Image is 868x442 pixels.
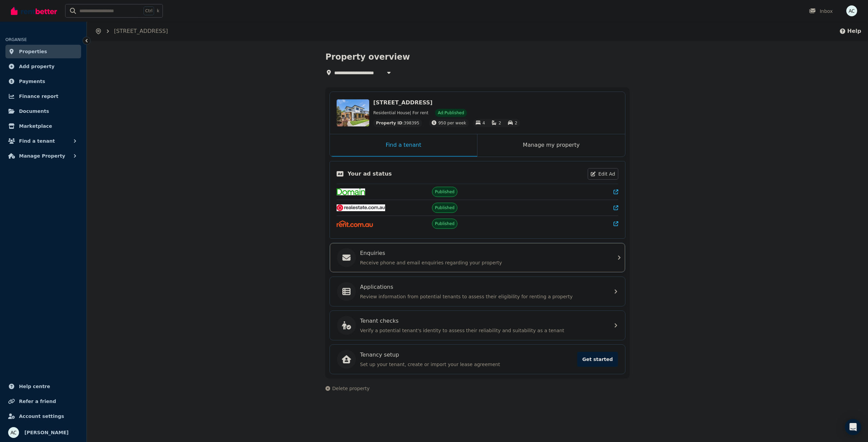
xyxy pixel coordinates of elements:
[5,60,81,73] a: Add property
[157,8,159,14] span: k
[337,188,365,195] img: Domain.com.au
[330,134,477,157] div: Find a tenant
[435,205,455,210] span: Published
[5,380,81,393] a: Help centre
[87,22,176,41] nav: Breadcrumb
[19,412,64,420] span: Account settings
[8,427,19,438] img: Alister Cole
[11,6,57,16] img: RentBetter
[332,385,370,392] span: Delete property
[360,327,606,334] p: Verify a potential tenant's identity to assess their reliability and suitability as a tenant
[373,99,433,106] span: [STREET_ADDRESS]
[19,47,47,56] span: Properties
[337,220,373,227] img: Rent.com.au
[845,419,861,435] div: Open Intercom Messenger
[19,152,65,160] span: Manage Property
[477,134,625,157] div: Manage my property
[325,52,410,62] h1: Property overview
[325,385,370,392] button: Delete property
[360,317,399,325] p: Tenant checks
[373,110,428,116] span: Residential House | For rent
[360,249,385,257] p: Enquiries
[19,137,55,145] span: Find a tenant
[337,204,385,211] img: RealEstate.com.au
[5,149,81,163] button: Manage Property
[438,110,464,116] span: Ad: Published
[5,89,81,103] a: Finance report
[19,77,45,85] span: Payments
[5,395,81,408] a: Refer a friend
[19,397,56,405] span: Refer a friend
[330,277,625,306] a: ApplicationsReview information from potential tenants to assess their eligibility for renting a p...
[360,351,399,359] p: Tenancy setup
[19,62,55,71] span: Add property
[438,121,466,125] span: 950 per week
[435,189,455,195] span: Published
[347,170,392,178] p: Your ad status
[330,311,625,340] a: Tenant checksVerify a potential tenant's identity to assess their reliability and suitability as ...
[5,119,81,133] a: Marketplace
[809,8,833,15] div: Inbox
[5,45,81,58] a: Properties
[435,221,455,226] span: Published
[5,37,27,42] span: ORGANISE
[24,428,69,437] span: [PERSON_NAME]
[515,121,517,125] span: 2
[5,409,81,423] a: Account settings
[19,92,58,100] span: Finance report
[19,382,50,390] span: Help centre
[19,122,52,130] span: Marketplace
[360,293,606,300] p: Review information from potential tenants to assess their eligibility for renting a property
[330,243,625,272] a: EnquiriesReceive phone and email enquiries regarding your property
[114,28,168,34] a: [STREET_ADDRESS]
[373,119,422,127] div: : 398395
[19,107,49,115] span: Documents
[360,283,393,291] p: Applications
[5,104,81,118] a: Documents
[5,75,81,88] a: Payments
[588,168,618,180] a: Edit Ad
[330,345,625,374] a: Tenancy setupSet up your tenant, create or import your lease agreementGet started
[483,121,485,125] span: 4
[846,5,857,16] img: Alister Cole
[577,352,618,367] span: Get started
[144,6,154,15] span: Ctrl
[5,134,81,148] button: Find a tenant
[376,120,402,126] span: Property ID
[360,361,573,368] p: Set up your tenant, create or import your lease agreement
[360,259,606,266] p: Receive phone and email enquiries regarding your property
[839,27,861,35] button: Help
[498,121,501,125] span: 2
